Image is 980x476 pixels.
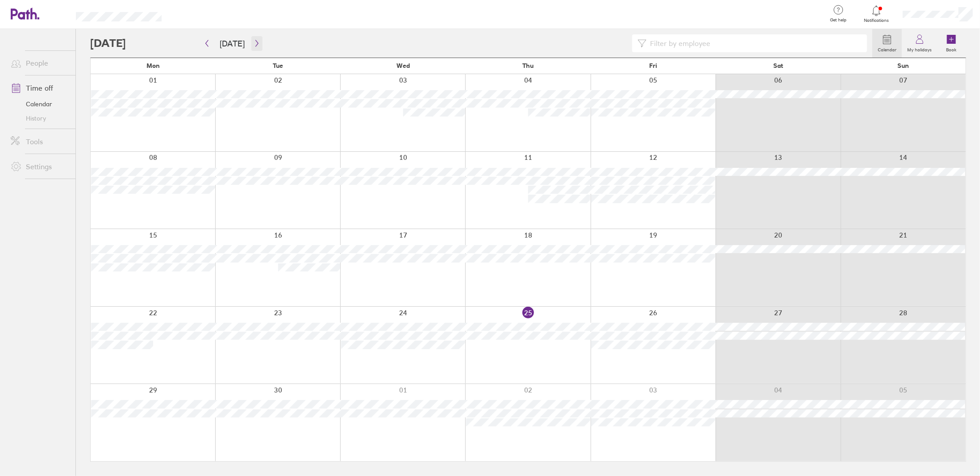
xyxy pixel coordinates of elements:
[902,29,937,58] a: My holidays
[4,111,75,125] a: History
[523,62,534,69] span: Thu
[273,62,283,69] span: Tue
[897,62,909,69] span: Sun
[649,62,657,69] span: Fri
[146,62,160,69] span: Mon
[646,35,862,52] input: Filter by employee
[773,62,783,69] span: Sat
[4,133,75,150] a: Tools
[862,4,891,23] a: Notifications
[902,45,937,53] label: My holidays
[862,18,891,23] span: Notifications
[396,62,410,69] span: Wed
[4,158,75,175] a: Settings
[4,79,75,97] a: Time off
[4,97,75,111] a: Calendar
[941,45,962,53] label: Book
[872,29,902,58] a: Calendar
[872,45,902,53] label: Calendar
[824,17,853,23] span: Get help
[213,36,252,51] button: [DATE]
[937,29,966,58] a: Book
[4,54,75,72] a: People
